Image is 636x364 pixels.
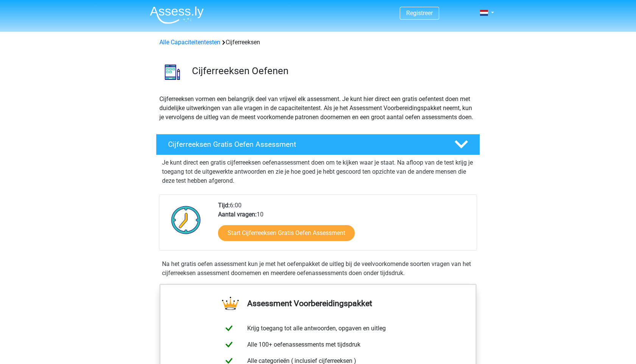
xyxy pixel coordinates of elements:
[150,6,204,24] img: Assessly
[162,158,474,185] p: Je kunt direct een gratis cijferreeksen oefenassessment doen om te kijken waar je staat. Na afloo...
[218,202,230,209] b: Tijd:
[153,134,483,155] a: Cijferreeksen Gratis Oefen Assessment
[406,9,433,17] a: Registreer
[167,201,205,239] img: Klok
[218,211,257,218] b: Aantal vragen:
[218,225,355,241] a: Start Cijferreeksen Gratis Oefen Assessment
[192,65,474,77] h3: Cijferreeksen Oefenen
[159,39,220,46] a: Alle Capaciteitentesten
[159,95,477,122] p: Cijferreeksen vormen een belangrijk deel van vrijwel elk assessment. Je kunt hier direct een grat...
[159,260,477,278] div: Na het gratis oefen assessment kun je met het oefenpakket de uitleg bij de veelvoorkomende soorte...
[168,140,442,149] h4: Cijferreeksen Gratis Oefen Assessment
[156,56,189,88] img: cijferreeksen
[212,201,476,250] div: 6:00 10
[156,38,480,47] div: Cijferreeksen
